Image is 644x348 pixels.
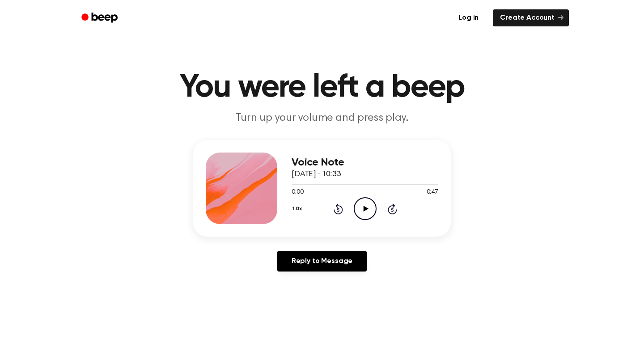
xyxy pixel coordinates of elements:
[493,9,569,26] a: Create Account
[292,157,438,169] h3: Voice Note
[292,201,305,216] button: 1.0x
[427,188,438,197] span: 0:47
[277,251,367,272] a: Reply to Message
[292,170,341,178] span: [DATE] · 10:33
[449,8,487,28] a: Log in
[75,9,126,27] a: Beep
[150,111,494,126] p: Turn up your volume and press play.
[93,72,551,104] h1: You were left a beep
[292,188,303,197] span: 0:00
